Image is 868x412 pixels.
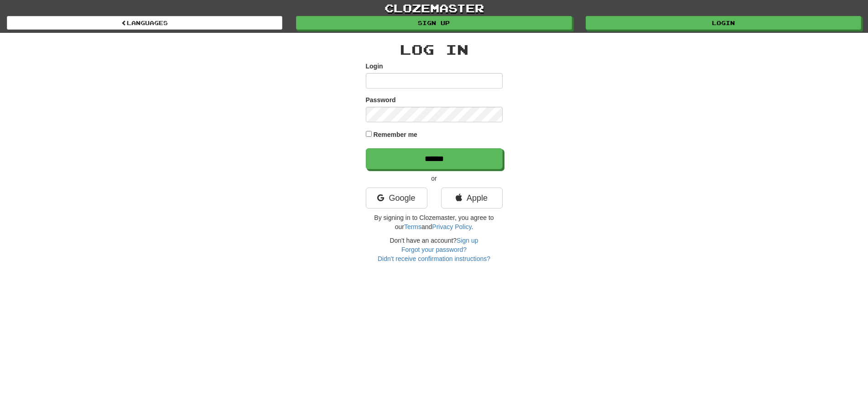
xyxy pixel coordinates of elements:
a: Forgot your password? [401,246,467,253]
a: Didn't receive confirmation instructions? [378,255,490,262]
a: Google [366,188,427,209]
h2: Log In [366,42,503,57]
label: Password [366,95,396,104]
a: Privacy Policy [432,223,471,230]
label: Remember me [373,130,417,139]
a: Apple [441,188,503,209]
a: Login [586,16,861,30]
a: Sign up [296,16,572,30]
a: Terms [404,223,421,230]
a: Languages [7,16,282,30]
p: or [366,174,503,183]
label: Login [366,62,383,71]
p: By signing in to Clozemaster, you agree to our and . [366,213,503,231]
div: Don't have an account? [366,236,503,263]
a: Sign up [457,237,478,244]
